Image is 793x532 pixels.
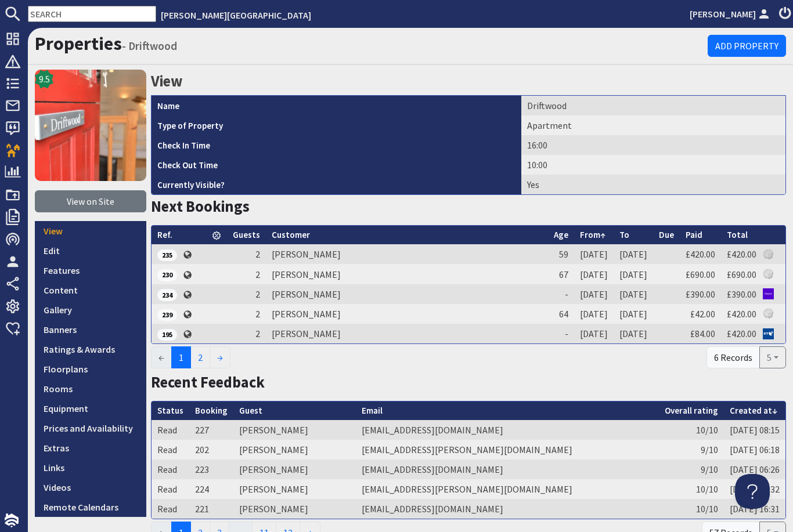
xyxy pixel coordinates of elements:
[724,440,785,459] td: [DATE] 06:18
[157,405,183,416] a: Status
[35,339,146,359] a: Ratings & Awards
[35,221,146,241] a: View
[152,479,189,499] td: Read
[548,244,574,264] td: 59
[152,440,189,459] td: Read
[195,464,209,475] a: 223
[161,9,311,21] a: [PERSON_NAME][GEOGRAPHIC_DATA]
[659,440,724,459] td: 9/10
[35,70,146,181] a: Driftwood's icon9.5
[157,328,177,339] a: 195
[356,420,659,440] td: [EMAIL_ADDRESS][DOMAIN_NAME]
[548,284,574,304] td: -
[548,324,574,343] td: -
[362,405,383,416] a: Email
[763,249,774,260] img: Referer: Althea House
[614,284,653,304] td: [DATE]
[35,477,146,497] a: Videos
[574,264,614,284] td: [DATE]
[195,405,228,416] a: Booking
[659,459,724,479] td: 9/10
[272,229,310,240] a: Customer
[686,248,715,260] a: £420.00
[157,249,177,261] span: 235
[35,241,146,260] a: Edit
[614,304,653,324] td: [DATE]
[727,248,756,260] a: £420.00
[195,503,209,515] a: 221
[35,399,146,418] a: Equipment
[574,244,614,264] td: [DATE]
[28,6,156,22] input: SEARCH
[210,346,230,368] a: →
[195,483,209,495] a: 224
[619,229,629,240] a: To
[233,499,356,519] td: [PERSON_NAME]
[157,309,177,321] span: 239
[724,420,785,440] td: [DATE] 08:15
[727,308,756,320] a: £420.00
[255,328,260,339] span: 2
[255,308,260,320] span: 2
[255,248,260,260] span: 2
[614,324,653,343] td: [DATE]
[690,7,772,21] a: [PERSON_NAME]
[35,497,146,517] a: Remote Calendars
[686,229,702,240] a: Paid
[659,479,724,499] td: 10/10
[35,379,146,399] a: Rooms
[686,288,715,300] a: £390.00
[35,32,122,55] a: Properties
[233,479,356,499] td: [PERSON_NAME]
[548,264,574,284] td: 67
[152,175,521,194] th: Currently Visible?
[763,288,774,299] img: Referer: Yahoo
[356,499,659,519] td: [EMAIL_ADDRESS][DOMAIN_NAME]
[152,499,189,519] td: Read
[690,328,715,339] a: £84.00
[152,135,521,155] th: Check In Time
[614,244,653,264] td: [DATE]
[35,260,146,280] a: Features
[151,197,250,216] a: Next Bookings
[554,229,568,240] a: Age
[255,269,260,280] span: 2
[763,328,774,339] img: Referer: BT.com
[356,459,659,479] td: [EMAIL_ADDRESS][DOMAIN_NAME]
[151,372,265,392] a: Recent Feedback
[659,499,724,519] td: 10/10
[521,175,785,194] td: Yes
[759,346,786,368] button: 5
[35,280,146,300] a: Content
[171,346,191,368] span: 1
[727,269,756,280] a: £690.00
[233,459,356,479] td: [PERSON_NAME]
[574,324,614,343] td: [DATE]
[690,308,715,320] a: £42.00
[195,424,209,436] a: 227
[521,135,785,155] td: 16:00
[233,420,356,440] td: [PERSON_NAME]
[157,329,177,341] span: 195
[356,479,659,499] td: [EMAIL_ADDRESS][PERSON_NAME][DOMAIN_NAME]
[356,440,659,459] td: [EMAIL_ADDRESS][PERSON_NAME][DOMAIN_NAME]
[239,405,262,416] a: Guest
[35,458,146,477] a: Links
[521,96,785,115] td: Driftwood
[580,229,605,240] a: From
[157,229,172,240] a: Ref.
[614,264,653,284] td: [DATE]
[266,304,548,324] td: [PERSON_NAME]
[35,359,146,379] a: Floorplans
[724,479,785,499] td: [DATE] 07:32
[548,304,574,324] td: 64
[574,284,614,304] td: [DATE]
[35,300,146,320] a: Gallery
[266,244,548,264] td: [PERSON_NAME]
[157,268,177,280] a: 230
[39,72,50,86] span: 9.5
[724,499,785,519] td: [DATE] 16:31
[157,308,177,320] a: 239
[763,308,774,319] img: Referer: Althea House
[727,328,756,339] a: £420.00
